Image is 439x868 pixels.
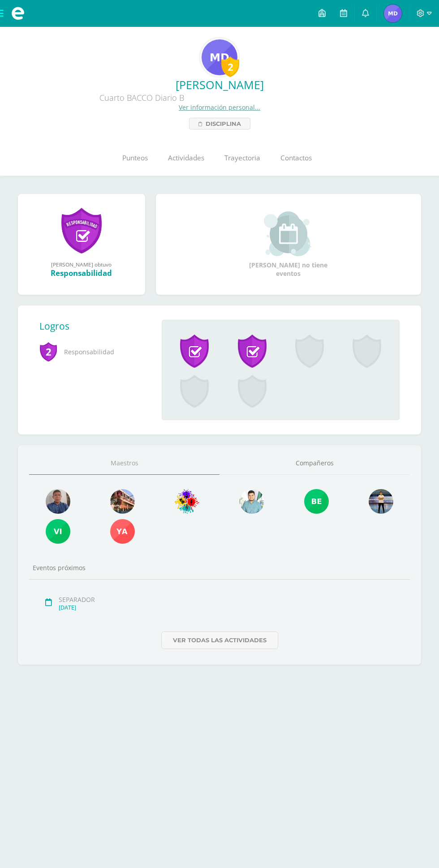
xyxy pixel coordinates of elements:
[244,211,333,278] div: [PERSON_NAME] no tiene eventos
[179,103,260,112] a: Ver información personal...
[221,56,239,77] div: 2
[110,519,135,544] img: f1de0090d169917daf4d0a2768869178.png
[161,632,278,649] a: Ver todas las actividades
[270,140,322,176] a: Contactos
[158,140,214,176] a: Actividades
[39,339,147,364] span: Responsabilidad
[175,489,199,514] img: c490b80d80e9edf85c435738230cd812.png
[29,452,219,475] a: Maestros
[264,211,313,256] img: event_small.png
[7,92,276,103] div: Cuarto BACCO Diario B
[59,604,400,611] div: [DATE]
[202,39,237,75] img: 78896df902cb606c779f20553e80e10b.png
[27,268,136,278] div: Responsabilidad
[219,452,410,475] a: Compañeros
[46,519,70,544] img: 86ad762a06db99f3d783afd7c36c2468.png
[214,140,270,176] a: Trayectoria
[122,153,148,163] span: Punteos
[304,489,329,514] img: c41d019b26e4da35ead46476b645875d.png
[46,489,70,514] img: 15ead7f1e71f207b867fb468c38fe54e.png
[168,153,204,163] span: Actividades
[280,153,312,163] span: Contactos
[240,489,264,514] img: 0f63e8005e7200f083a8d258add6f512.png
[189,118,250,129] a: Disciplina
[59,595,400,604] div: SEPARADOR
[112,140,158,176] a: Punteos
[29,563,410,572] div: Eventos próximos
[27,261,136,268] div: [PERSON_NAME] obtuvo
[369,489,393,514] img: 62c276f9e5707e975a312ba56e3c64d5.png
[39,341,57,362] span: 2
[110,489,135,514] img: e29994105dc3c498302d04bab28faecd.png
[7,77,432,92] a: [PERSON_NAME]
[206,118,241,129] span: Disciplina
[384,4,402,22] img: 63a955e32fd5c33352eeade8b2ebbb62.png
[39,320,155,332] div: Logros
[224,153,260,163] span: Trayectoria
